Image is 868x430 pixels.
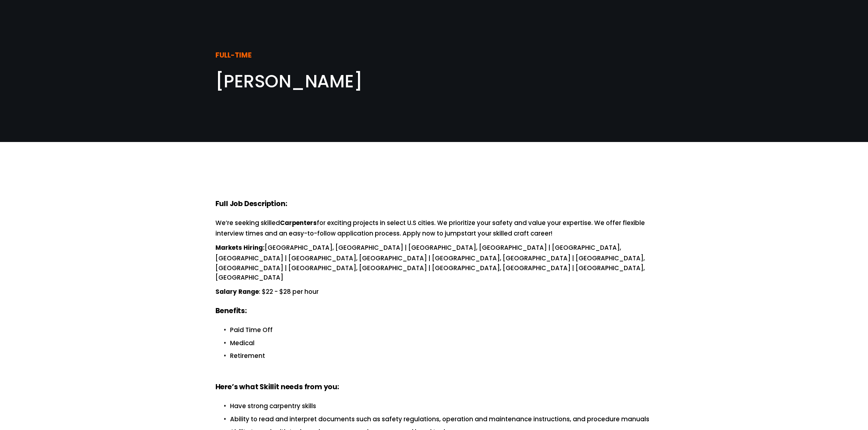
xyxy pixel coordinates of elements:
strong: Salary Range [215,287,259,297]
strong: Full Job Description: [215,198,287,210]
strong: Carpenters [280,218,317,229]
strong: Benefits: [215,305,247,317]
p: Ability to read and interpret documents such as safety regulations, operation and maintenance ins... [230,414,653,424]
span: [PERSON_NAME] [215,69,363,94]
p: [GEOGRAPHIC_DATA], [GEOGRAPHIC_DATA] | [GEOGRAPHIC_DATA], [GEOGRAPHIC_DATA] | [GEOGRAPHIC_DATA], ... [215,243,653,283]
p: Paid Time Off [230,325,653,335]
strong: Here’s what Skillit needs from you: [215,382,339,394]
p: Have strong carpentry skills [230,401,653,411]
strong: Markets Hiring: [215,243,265,253]
p: : $22 - $28 per hour [215,287,653,297]
strong: FULL-TIME [215,50,252,62]
p: Retirement [230,351,653,361]
p: We’re seeking skilled for exciting projects in select U.S cities. We prioritize your safety and v... [215,218,653,238]
p: Medical [230,338,653,348]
